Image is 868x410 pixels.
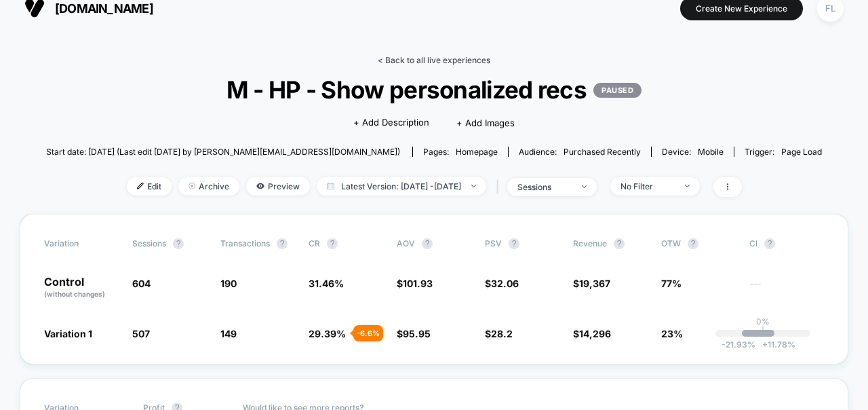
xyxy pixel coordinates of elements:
[309,328,346,339] span: 29.39 %
[44,328,92,339] span: Variation 1
[661,328,683,339] span: 23%
[397,328,431,339] span: $
[309,238,320,248] span: CR
[471,185,476,187] img: end
[661,278,682,289] span: 77%
[220,328,237,339] span: 149
[277,238,288,249] button: ?
[745,147,822,157] div: Trigger:
[762,327,764,337] p: |
[755,339,795,350] span: 11.78 %
[46,147,400,157] span: Start date: [DATE] (Last edit [DATE] by [PERSON_NAME][EMAIL_ADDRESS][DOMAIN_NAME])
[762,339,768,350] span: +
[661,238,736,249] span: OTW
[353,116,429,130] span: + Add Description
[517,182,572,192] div: sessions
[132,278,151,289] span: 604
[422,238,433,249] button: ?
[423,147,498,157] div: Pages:
[685,185,690,187] img: end
[593,83,642,98] p: PAUSED
[378,55,490,65] a: < Back to all live experiences
[698,147,724,157] span: mobile
[614,238,625,249] button: ?
[749,280,824,299] span: ---
[220,278,237,289] span: 190
[582,185,587,188] img: end
[756,316,770,327] p: 0%
[173,238,184,249] button: ?
[519,147,641,157] div: Audience:
[55,1,153,16] span: [DOMAIN_NAME]
[397,278,433,289] span: $
[573,278,610,289] span: $
[764,238,775,249] button: ?
[579,328,611,339] span: 14,296
[132,238,166,248] span: Sessions
[573,328,611,339] span: $
[327,238,338,249] button: ?
[246,177,310,195] span: Preview
[781,147,822,157] span: Page Load
[137,183,144,189] img: edit
[579,278,610,289] span: 19,367
[573,238,607,248] span: Revenue
[509,238,519,249] button: ?
[688,238,698,249] button: ?
[317,177,486,195] span: Latest Version: [DATE] - [DATE]
[178,177,239,195] span: Archive
[44,276,119,299] p: Control
[491,328,513,339] span: 28.2
[44,290,105,298] span: (without changes)
[44,238,119,249] span: Variation
[309,278,344,289] span: 31.46 %
[85,75,783,104] span: M - HP - Show personalized recs
[620,181,675,191] div: No Filter
[485,328,513,339] span: $
[485,238,502,248] span: PSV
[220,238,270,248] span: Transactions
[491,278,519,289] span: 32.06
[456,117,515,128] span: + Add Images
[564,147,641,157] span: Purchased Recently
[132,328,150,339] span: 507
[353,325,383,341] div: - 6.6 %
[722,339,755,350] span: -21.93 %
[189,183,195,189] img: end
[397,238,415,248] span: AOV
[127,177,172,195] span: Edit
[403,278,433,289] span: 101.93
[493,177,507,197] span: |
[485,278,519,289] span: $
[327,183,334,189] img: calendar
[403,328,431,339] span: 95.95
[749,238,824,249] span: CI
[456,147,498,157] span: homepage
[651,147,734,157] span: Device:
